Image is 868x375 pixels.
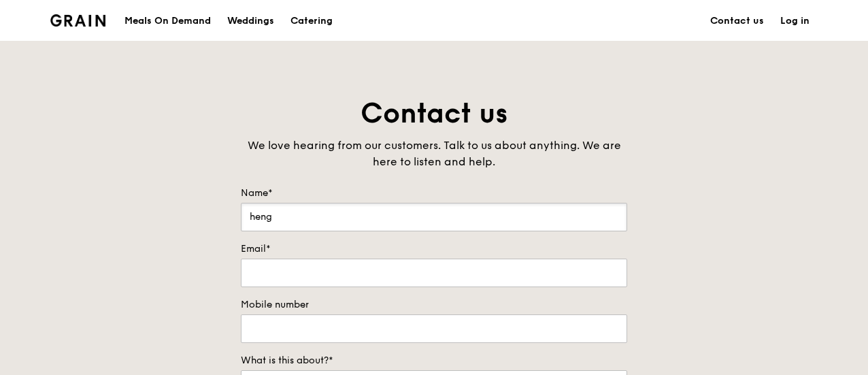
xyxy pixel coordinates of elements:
[241,298,627,312] label: Mobile number
[241,186,627,200] label: Name*
[282,1,341,42] a: Catering
[241,354,627,368] label: What is this about?*
[50,14,105,27] img: Grain
[241,242,627,256] label: Email*
[219,1,282,42] a: Weddings
[241,95,627,132] h1: Contact us
[702,1,772,42] a: Contact us
[772,1,818,42] a: Log in
[227,1,274,42] div: Weddings
[124,1,211,42] div: Meals On Demand
[290,1,333,42] div: Catering
[241,137,627,170] div: We love hearing from our customers. Talk to us about anything. We are here to listen and help.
